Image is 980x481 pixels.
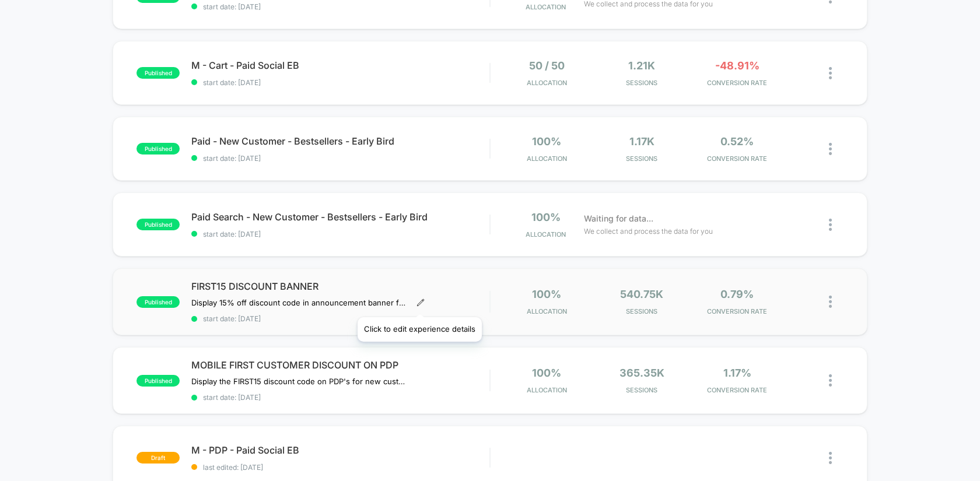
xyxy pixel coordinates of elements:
[532,367,561,379] span: 100%
[136,67,180,79] span: published
[597,79,687,87] span: Sessions
[597,386,687,394] span: Sessions
[191,135,489,147] span: Paid - New Customer - Bestsellers - Early Bird
[620,288,663,300] span: 540.75k
[191,154,489,163] span: start date: [DATE]
[584,226,713,237] span: We collect and process the data for you
[829,219,832,231] img: close
[529,59,565,72] span: 50 / 50
[136,143,180,155] span: published
[527,79,567,87] span: Allocation
[692,307,782,315] span: CONVERSION RATE
[829,374,832,387] img: close
[136,452,180,464] span: draft
[191,59,489,71] span: M - Cart - Paid Social EB
[720,135,754,148] span: 0.52%
[619,367,664,379] span: 365.35k
[191,377,408,386] span: Display the FIRST15 discount code on PDP's for new customers
[829,296,832,308] img: close
[692,79,782,87] span: CONVERSION RATE
[191,444,489,456] span: M - PDP - Paid Social EB
[191,314,489,323] span: start date: [DATE]
[191,359,489,371] span: MOBILE FIRST CUSTOMER DISCOUNT ON PDP
[526,3,566,11] span: Allocation
[628,59,655,72] span: 1.21k
[829,452,832,464] img: close
[629,135,654,148] span: 1.17k
[526,230,566,238] span: Allocation
[597,307,687,315] span: Sessions
[829,67,832,79] img: close
[597,155,687,163] span: Sessions
[531,211,561,223] span: 100%
[191,230,489,238] span: start date: [DATE]
[584,212,653,225] span: Waiting for data...
[692,155,782,163] span: CONVERSION RATE
[532,288,561,300] span: 100%
[191,2,489,11] span: start date: [DATE]
[527,155,567,163] span: Allocation
[527,307,567,315] span: Allocation
[136,296,180,308] span: published
[136,219,180,230] span: published
[191,280,489,292] span: FIRST15 DISCOUNT BANNER
[720,288,754,300] span: 0.79%
[829,143,832,155] img: close
[136,375,180,387] span: published
[723,367,751,379] span: 1.17%
[715,59,759,72] span: -48.91%
[191,211,489,223] span: Paid Search - New Customer - Bestsellers - Early Bird
[692,386,782,394] span: CONVERSION RATE
[191,298,408,307] span: Display 15% off discount code in announcement banner for all new customers
[191,463,489,472] span: last edited: [DATE]
[191,78,489,87] span: start date: [DATE]
[191,393,489,402] span: start date: [DATE]
[527,386,567,394] span: Allocation
[532,135,561,148] span: 100%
